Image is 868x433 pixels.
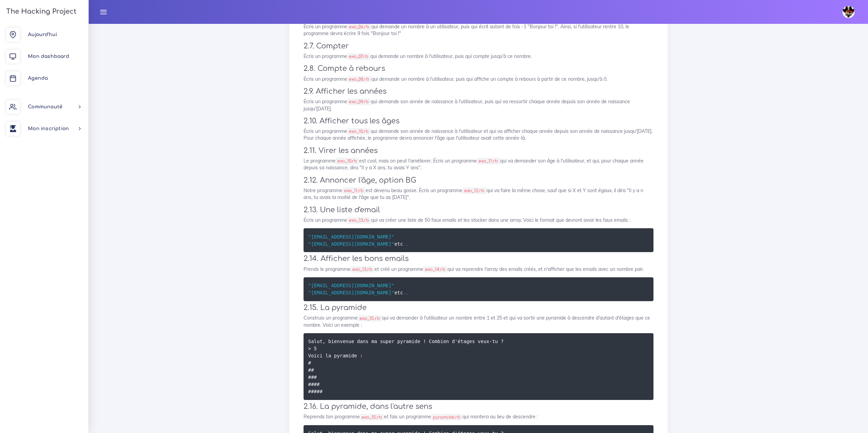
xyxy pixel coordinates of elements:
code: exo_11.rb [342,187,366,194]
code: exo_13.rb [351,266,374,273]
code: exo_08.rb [347,76,371,83]
p: Écris un programme qui demande son année de naissance à l'utilisateur, puis qui va ressortir chaq... [304,98,653,112]
code: exo_09.rb [347,98,371,105]
code: exo_11.rb [477,158,500,165]
p: Construis un programme qui va demander à l'utilisateur un nombre entre 1 et 25 et qui va sortir u... [304,314,653,328]
span: Aujourd'hui [28,32,57,37]
code: exo_12.rb [462,187,486,194]
p: Écris un programme qui demande un nombre à l'utilisateur, puis qui affiche un compte à rebours à ... [304,76,653,82]
code: Salut, bienvenue dans ma super pyramide ! Combien d'étages veux-tu ? > 5 Voici la pyramide : # ##... [308,338,504,395]
span: Mon inscription [28,126,69,131]
h3: 2.12. Annoncer l'âge, option BG [304,176,653,185]
span: Mon dashboard [28,54,69,59]
h3: 2.8. Compte à rebours [304,64,653,73]
p: Écris un programme qui demande son année de naissance à l'utilisateur et qui va afficher chaque a... [304,128,653,142]
p: Écris un programme qui demande un nombre à un utilisateur, puis qui écrit autant de fois -1 "Bonj... [304,23,653,37]
code: etc [308,282,411,296]
h3: 2.7. Compter [304,42,653,50]
span: . [406,241,409,246]
h3: 2.11. Virer les années [304,146,653,155]
code: exo_10.rb [336,158,359,165]
span: "[EMAIL_ADDRESS][DOMAIN_NAME]" [308,283,395,288]
span: . [403,290,406,295]
code: exo_15.rb [358,315,382,322]
p: Le programme est cool, mais on peut l'améliorer. Écris un programme qui va demander son âge à l'u... [304,157,653,171]
p: Écris un programme qui va créer une liste de 50 faux emails et les stocker dans une array. Voici ... [304,217,653,223]
h3: 2.13. Une liste d'email [304,206,653,214]
code: exo_14.rb [423,266,447,273]
h3: The Hacking Project [4,8,76,15]
p: Reprends ton programme et fais un programme qui montera au lieu de descendre : [304,413,653,420]
img: avatar [842,6,855,18]
code: pyramide.rb [431,414,462,421]
h3: 2.16. La pyramide, dans l'autre sens [304,402,653,411]
code: exo_06.rb [347,24,371,30]
span: "[EMAIL_ADDRESS][DOMAIN_NAME]" [308,290,395,295]
h3: 2.15. La pyramide [304,304,653,312]
p: Notre programme est devenu beau gosse. Écris un programme qui va faire la même chose, sauf que si... [304,187,653,201]
span: "[EMAIL_ADDRESS][DOMAIN_NAME]" [308,234,395,239]
code: exo_15.rb [360,414,384,421]
p: Écris un programme qui demande un nombre à l'utilisateur, puis qui compte jusqu'à ce nombre. [304,53,653,60]
span: Communauté [28,104,62,109]
span: Agenda [28,76,48,81]
span: . [406,290,409,295]
code: etc [308,233,411,248]
code: exo_13.rb [347,217,371,224]
h3: 2.10. Afficher tous les âges [304,117,653,125]
h3: 2.9. Afficher les années [304,87,653,96]
span: "[EMAIL_ADDRESS][DOMAIN_NAME]" [308,241,395,246]
code: exo_10.rb [347,128,371,135]
h3: 2.14. Afficher les bons emails [304,254,653,263]
code: exo_07.rb [347,53,370,60]
span: . [403,241,406,246]
p: Prends le programme et créé un programme qui va reprendre l'array des emails créés, et n'afficher... [304,266,653,273]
